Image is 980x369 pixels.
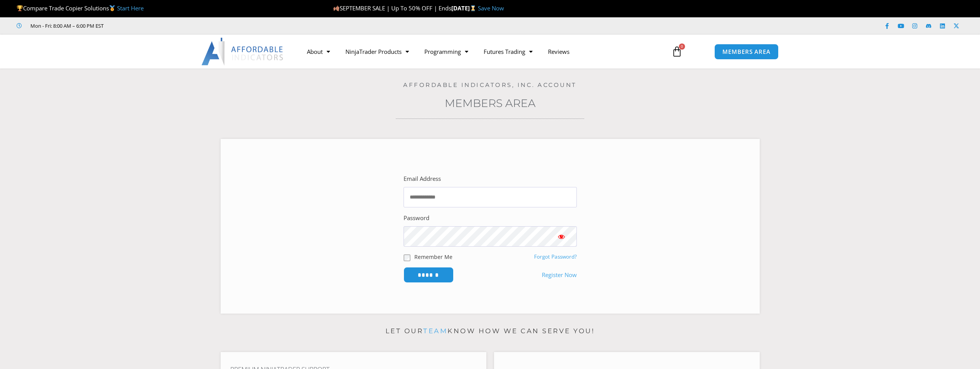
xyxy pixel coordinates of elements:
iframe: Customer reviews powered by Trustpilot [114,22,230,30]
img: 🏆 [17,5,23,11]
span: 0 [679,43,685,50]
nav: Menu [299,43,663,60]
a: Forgot Password? [534,253,577,260]
a: Members Area [445,97,536,110]
label: Password [404,213,429,224]
label: Remember Me [414,253,452,261]
a: Programming [417,43,476,60]
a: NinjaTrader Products [338,43,417,60]
button: Show password [546,226,577,247]
img: 🥇 [109,5,115,11]
span: SEPTEMBER SALE | Up To 50% OFF | Ends [333,4,451,12]
a: team [423,327,447,335]
a: Affordable Indicators, Inc. Account [403,81,577,88]
img: 🍂 [333,5,339,11]
a: About [299,43,338,60]
span: Mon - Fri: 8:00 AM – 6:00 PM EST [28,21,104,30]
span: MEMBERS AREA [722,49,771,55]
img: ⌛ [470,5,476,11]
a: MEMBERS AREA [714,44,779,60]
strong: [DATE] [451,4,478,12]
a: Start Here [117,4,144,12]
a: Register Now [542,270,577,281]
a: Reviews [540,43,577,60]
a: Futures Trading [476,43,540,60]
p: Let our know how we can serve you! [221,325,760,337]
a: 0 [660,40,694,63]
img: LogoAI | Affordable Indicators – NinjaTrader [201,38,284,65]
label: Email Address [404,174,441,184]
span: Compare Trade Copier Solutions [17,4,144,12]
a: Save Now [478,4,504,12]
